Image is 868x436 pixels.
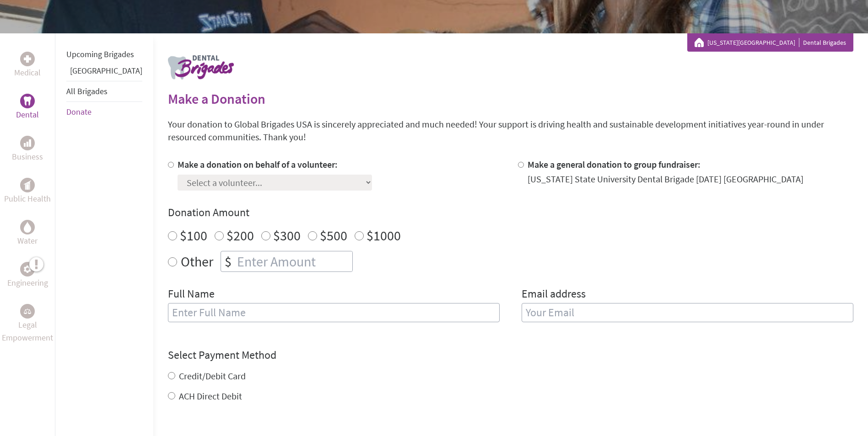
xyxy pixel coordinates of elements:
label: Make a donation on behalf of a volunteer: [178,159,338,170]
p: Your donation to Global Brigades USA is sincerely appreciated and much needed! Your support is dr... [168,118,853,144]
p: Medical [14,66,41,79]
li: Upcoming Brigades [66,44,142,64]
label: Credit/Debit Card [179,370,246,382]
a: Public HealthPublic Health [4,178,51,205]
div: Dental Brigades [695,38,846,47]
a: All Brigades [66,86,108,96]
p: Business [12,150,43,163]
a: MedicalMedical [14,52,41,79]
label: Email address [522,287,586,303]
li: Panama [66,64,142,81]
label: Full Name [168,287,215,303]
li: All Brigades [66,81,142,102]
a: Donate [66,106,92,117]
li: Donate [66,102,142,122]
div: Dental [20,94,35,108]
a: [GEOGRAPHIC_DATA] [70,65,142,76]
div: $ [221,251,235,271]
label: Other [181,251,213,272]
p: Legal Empowerment [2,319,53,344]
img: Legal Empowerment [24,308,31,314]
h4: Donation Amount [168,205,853,220]
label: $500 [320,227,347,244]
a: WaterWater [17,220,38,247]
a: Upcoming Brigades [66,49,134,59]
div: [US_STATE] State University Dental Brigade [DATE] [GEOGRAPHIC_DATA] [528,173,803,186]
div: Medical [20,52,35,66]
img: Public Health [24,181,31,190]
div: Business [20,136,35,150]
p: Engineering [7,276,48,289]
img: Business [24,139,31,147]
label: $1000 [367,227,401,244]
input: Enter Full Name [168,303,500,322]
div: Water [20,220,35,234]
div: Public Health [20,178,35,192]
input: Your Email [522,303,853,322]
h2: Make a Donation [168,90,853,107]
label: $300 [273,227,301,244]
img: Medical [24,55,31,63]
a: BusinessBusiness [12,136,43,163]
h4: Select Payment Method [168,348,853,362]
a: EngineeringEngineering [7,262,48,289]
img: logo-dental.png [168,55,234,80]
p: Public Health [4,192,51,205]
p: Water [17,234,38,247]
p: Dental [16,108,39,121]
a: [US_STATE][GEOGRAPHIC_DATA] [707,38,799,47]
label: $100 [180,227,207,244]
label: Make a general donation to group fundraiser: [528,159,701,170]
a: Legal EmpowermentLegal Empowerment [2,304,53,344]
img: Dental [24,96,31,105]
label: ACH Direct Debit [179,390,242,402]
img: Water [24,222,31,232]
div: Engineering [20,262,35,276]
div: Legal Empowerment [20,304,35,319]
img: Engineering [24,266,31,273]
input: Enter Amount [235,251,352,271]
a: DentalDental [16,94,39,121]
label: $200 [226,227,254,244]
